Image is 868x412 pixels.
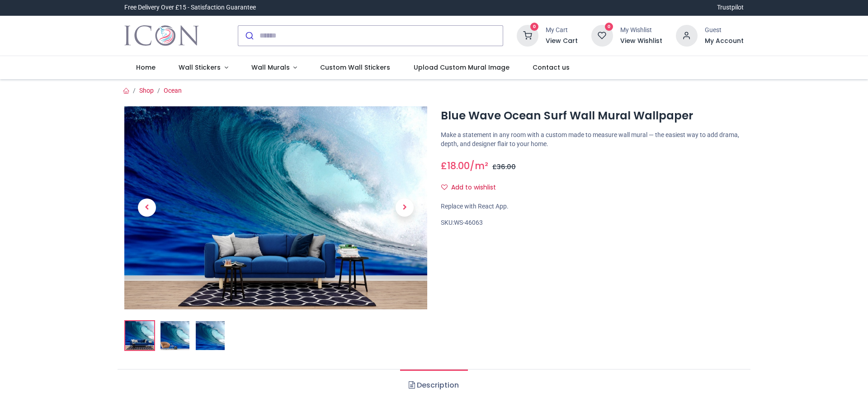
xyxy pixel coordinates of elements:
span: /m² [470,159,488,172]
span: Wall Stickers [179,63,221,72]
div: Guest [705,26,744,35]
span: £ [441,159,470,172]
sup: 0 [605,23,613,31]
span: Custom Wall Stickers [320,63,390,72]
span: Wall Murals [251,63,290,72]
h1: Blue Wave Ocean Surf Wall Mural Wallpaper [441,108,744,123]
a: 0 [591,31,613,38]
span: Upload Custom Mural Image [414,63,509,72]
img: Blue Wave Ocean Surf Wall Mural Wallpaper [125,321,154,350]
span: Home [136,63,156,72]
div: Free Delivery Over £15 - Satisfaction Guarantee [124,3,256,12]
a: Description [400,369,467,401]
a: Previous [124,137,170,279]
a: 0 [517,31,538,38]
a: Ocean [164,87,182,94]
sup: 0 [530,23,539,31]
a: View Wishlist [620,37,662,46]
img: WS-46063-03 [196,321,225,350]
span: 18.00 [447,159,470,172]
span: Next [396,199,414,217]
a: Wall Stickers [167,56,240,80]
button: Add to wishlistAdd to wishlist [441,180,504,195]
a: Shop [139,87,154,94]
span: 36.00 [497,162,516,171]
img: Blue Wave Ocean Surf Wall Mural Wallpaper [124,106,427,309]
a: My Account [705,37,744,46]
img: Icon Wall Stickers [124,23,199,48]
p: Make a statement in any room with a custom made to measure wall mural — the easiest way to add dr... [441,131,744,148]
a: View Cart [546,37,578,46]
div: My Wishlist [620,26,662,35]
span: WS-46063 [454,219,483,226]
div: My Cart [546,26,578,35]
div: Replace with React App. [441,202,744,211]
button: Submit [238,26,259,46]
a: Trustpilot [717,3,744,12]
span: Previous [138,199,156,217]
a: Next [382,137,427,279]
span: £ [492,162,516,171]
span: Contact us [533,63,570,72]
img: WS-46063-02 [160,321,189,350]
div: SKU: [441,218,744,227]
i: Add to wishlist [441,184,448,190]
a: Logo of Icon Wall Stickers [124,23,199,48]
a: Wall Murals [240,56,309,80]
